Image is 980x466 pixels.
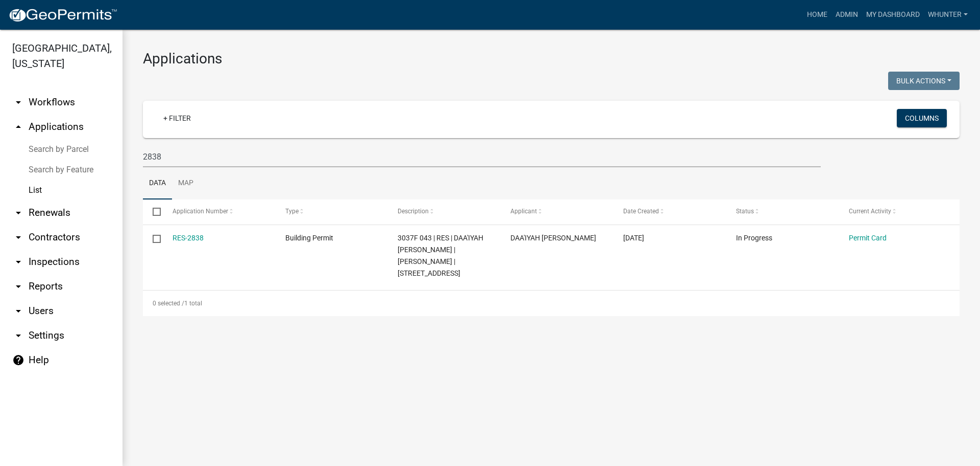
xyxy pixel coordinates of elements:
i: help [12,354,24,366]
a: + Filter [155,109,199,127]
span: Current Activity [849,208,891,215]
datatable-header-cell: Current Activity [839,199,952,224]
h3: Applications [143,50,960,68]
button: Bulk Actions [888,72,960,90]
datatable-header-cell: Date Created [614,199,726,224]
span: 0 selected / [153,300,184,307]
span: Status [736,208,754,215]
a: RES-2838 [173,234,204,242]
i: arrow_drop_down [12,305,24,317]
a: My Dashboard [862,5,924,25]
span: 3037F 043 | RES | DAA'IYAH BRICE | DIXON DAVID | 122 GIBE CT [398,234,483,277]
i: arrow_drop_down [12,207,24,219]
span: 11/14/2024 [623,234,644,242]
span: Application Number [173,208,228,215]
datatable-header-cell: Applicant [501,199,614,224]
button: Columns [897,109,947,127]
i: arrow_drop_up [12,121,24,133]
span: Description [398,208,429,215]
datatable-header-cell: Status [726,199,839,224]
i: arrow_drop_down [12,280,24,293]
i: arrow_drop_down [12,231,24,243]
span: Type [285,208,299,215]
div: 1 total [143,291,960,316]
datatable-header-cell: Description [388,199,501,224]
a: Admin [831,5,862,25]
a: Permit Card [849,234,887,242]
span: DAA'IYAH BRICE [510,234,596,242]
datatable-header-cell: Type [275,199,388,224]
i: arrow_drop_down [12,256,24,268]
span: Building Permit [285,234,333,242]
datatable-header-cell: Select [143,199,162,224]
a: whunter [924,5,972,25]
span: In Progress [736,234,772,242]
a: Data [143,167,172,200]
a: Home [803,5,831,25]
i: arrow_drop_down [12,96,24,108]
span: Applicant [510,208,537,215]
i: arrow_drop_down [12,329,24,342]
input: Search for applications [143,146,821,167]
a: Map [172,167,200,200]
datatable-header-cell: Application Number [162,199,275,224]
span: Date Created [623,208,659,215]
